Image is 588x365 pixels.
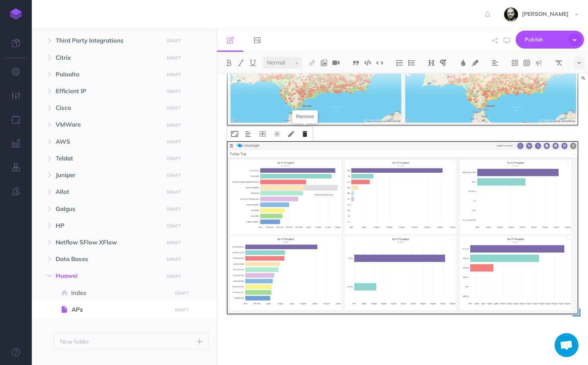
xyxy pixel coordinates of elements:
span: Citrix [56,53,159,62]
button: Publish [516,31,584,49]
button: DRAFT [164,154,184,163]
span: Cisco [56,103,159,113]
img: Text background color button [472,60,479,66]
img: Paragraph button [440,60,447,66]
button: DRAFT [172,305,192,314]
button: DRAFT [164,238,184,247]
button: DRAFT [164,53,184,62]
span: AWS [56,137,159,146]
small: DRAFT [167,139,181,144]
button: DRAFT [164,87,184,96]
img: Code block button [364,60,371,66]
button: DRAFT [164,103,184,113]
span: Juniper [56,170,159,180]
small: DRAFT [167,173,181,178]
span: Index [71,288,169,298]
small: DRAFT [167,72,181,77]
span: Huawei [56,271,159,281]
small: DRAFT [167,223,181,228]
img: Italic button [237,60,245,66]
img: Ordered list button [396,60,403,66]
small: DRAFT [167,55,181,61]
div: Chat abierto [555,333,578,357]
span: Netflow SFlow XFlow [56,238,159,247]
button: New folder [54,333,209,350]
span: [PERSON_NAME] [518,10,572,18]
span: Paloalto [56,70,159,79]
img: Headings dropdown button [428,60,435,66]
small: DRAFT [175,307,189,312]
span: Allot [56,187,159,197]
p: New folder [60,337,89,346]
img: fYsxTL7xyiRwVNfLOwtv2ERfMyxBnxhkboQPdXU4.jpeg [504,8,518,21]
button: DRAFT [172,289,192,298]
button: DRAFT [164,272,184,281]
img: Link button [309,60,316,66]
img: Underline button [249,60,256,66]
small: DRAFT [167,257,181,262]
span: Third Party Integrations [56,36,159,45]
small: DRAFT [167,89,181,94]
small: DRAFT [167,156,181,161]
button: DRAFT [164,205,184,214]
img: Callout dropdown menu button [535,60,542,66]
img: Text color button [460,60,467,66]
button: DRAFT [164,36,184,45]
button: DRAFT [164,171,184,180]
small: DRAFT [167,189,181,195]
img: Unordered list button [408,60,415,66]
button: DRAFT [164,255,184,264]
img: Clear styles button [555,60,562,66]
span: VMWare [56,120,159,129]
img: Inline code button [376,60,383,66]
img: Alignment dropdown menu button [245,131,251,137]
img: Bold button [225,60,233,66]
small: DRAFT [167,38,181,43]
button: DRAFT [164,70,184,79]
button: DRAFT [164,121,184,130]
button: DRAFT [164,221,184,230]
small: DRAFT [167,105,181,111]
span: Teldat [56,154,159,163]
span: HP [56,221,159,230]
img: logo-mark.svg [10,8,22,20]
span: Efficient IP [56,86,159,96]
span: APs [72,305,169,314]
button: DRAFT [164,187,184,197]
img: KNZsD29eYWcCZacknZ2A.png [227,141,578,314]
img: Add image button [320,60,328,66]
span: Data Bases [56,254,159,264]
small: DRAFT [175,291,189,296]
small: DRAFT [167,123,181,128]
img: Create table button [523,60,530,66]
img: Add video button [332,60,340,66]
small: DRAFT [167,207,181,212]
span: Galgus [56,204,159,214]
small: DRAFT [167,274,181,279]
img: Blockquote button [352,60,359,66]
img: Alignment dropdown menu button [491,60,499,66]
span: Publish [525,33,565,46]
button: DRAFT [164,137,184,146]
small: DRAFT [167,240,181,245]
